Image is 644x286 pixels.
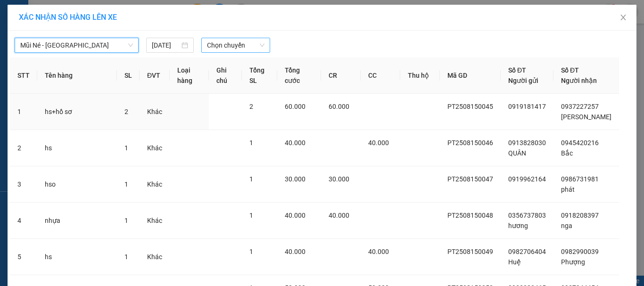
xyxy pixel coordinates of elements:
span: 1 [124,144,128,152]
span: 30.000 [329,175,349,183]
span: 0919181417 [508,103,546,110]
td: hs [37,130,117,166]
span: PT2508150046 [447,139,493,147]
span: 1 [249,139,253,147]
span: hương [508,222,528,229]
span: 1 [249,212,253,219]
span: 40.000 [368,248,389,255]
th: CC [361,57,400,94]
span: 40.000 [285,248,305,255]
span: 0356737803 [508,212,546,219]
span: nga [561,222,572,229]
span: 0945420216 [561,139,599,147]
span: [PERSON_NAME] [561,113,611,121]
span: PT2508150049 [447,248,493,255]
span: 60.000 [329,103,349,110]
span: 1 [124,180,128,188]
span: PT2508150047 [447,175,493,183]
span: Người nhận [561,77,597,84]
th: Loại hàng [170,57,209,94]
th: SL [117,57,140,94]
th: Tên hàng [37,57,117,94]
span: phát [561,186,575,193]
span: 1 [249,248,253,255]
span: 2 [249,103,253,110]
span: 0982706404 [508,248,546,255]
span: Người gửi [508,77,538,84]
td: 2 [10,130,37,166]
td: hs [37,239,117,275]
span: Chọn chuyến [207,38,265,52]
span: PT2508150045 [447,103,493,110]
th: ĐVT [140,57,170,94]
span: Số ĐT [508,66,526,74]
span: close [619,14,627,21]
th: Tổng SL [242,57,277,94]
th: CR [321,57,361,94]
span: 60.000 [285,103,305,110]
span: 0913828030 [508,139,546,147]
td: hs+hồ sơ [37,94,117,130]
span: Huệ [508,258,521,266]
span: 40.000 [285,139,305,147]
span: 0982990039 [561,248,599,255]
span: 40.000 [329,212,349,219]
span: 40.000 [285,212,305,219]
span: Số ĐT [561,66,579,74]
td: nhựa [37,203,117,239]
td: Khác [140,130,170,166]
span: Phượng [561,258,585,266]
span: 30.000 [285,175,305,183]
th: STT [10,57,37,94]
span: 0919962164 [508,175,546,183]
button: Close [610,5,636,31]
td: 5 [10,239,37,275]
th: Mã GD [440,57,501,94]
td: 1 [10,94,37,130]
span: 2 [124,108,128,115]
th: Tổng cước [277,57,321,94]
span: 40.000 [368,139,389,147]
td: 4 [10,203,37,239]
td: 3 [10,166,37,203]
span: 0937227257 [561,103,599,110]
span: QUÂN [508,149,526,157]
td: Khác [140,203,170,239]
span: 1 [124,253,128,261]
input: 15/08/2025 [152,40,179,50]
td: Khác [140,166,170,203]
th: Thu hộ [400,57,440,94]
td: hso [37,166,117,203]
span: Mũi Né - Đà Lạt [20,38,133,52]
span: 0918208397 [561,212,599,219]
span: 0986731981 [561,175,599,183]
span: Bắc [561,149,573,157]
th: Ghi chú [209,57,242,94]
td: Khác [140,94,170,130]
span: XÁC NHẬN SỐ HÀNG LÊN XE [19,13,117,22]
span: 1 [124,217,128,224]
span: PT2508150048 [447,212,493,219]
td: Khác [140,239,170,275]
span: 1 [249,175,253,183]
